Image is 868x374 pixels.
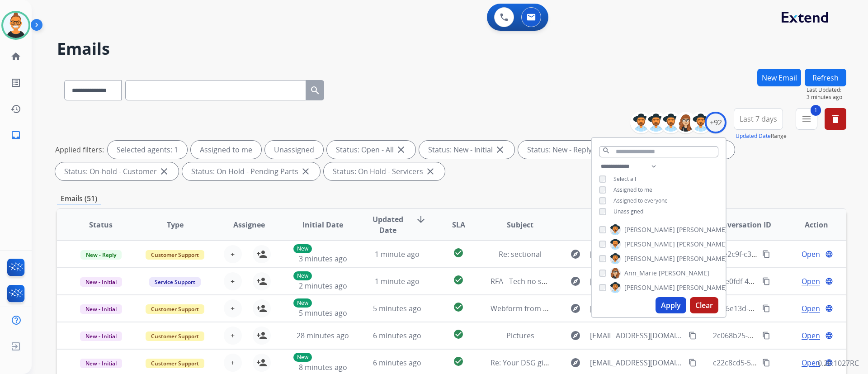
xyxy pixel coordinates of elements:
[224,245,242,263] button: +
[310,85,321,96] mat-icon: search
[419,141,514,159] div: Status: New - Initial
[224,327,242,345] button: +
[624,269,657,278] span: Ann_Marie
[499,249,542,259] span: Re: sectional
[762,250,770,258] mat-icon: content_copy
[659,269,709,278] span: [PERSON_NAME]
[762,331,770,340] mat-icon: content_copy
[801,114,812,124] mat-icon: menu
[705,112,726,133] div: +92
[231,303,235,314] span: +
[375,276,420,286] span: 1 minute ago
[373,331,421,341] span: 6 minutes ago
[80,359,122,368] span: New - Initial
[677,283,727,292] span: [PERSON_NAME]
[830,114,841,124] mat-icon: delete
[324,162,445,180] div: Status: On Hold - Servicers
[613,197,668,204] span: Assigned to everyone
[293,298,312,308] p: New
[231,249,235,260] span: +
[80,277,122,287] span: New - Initial
[713,219,771,230] span: Conversation ID
[55,162,179,180] div: Status: On-hold - Customer
[689,359,697,367] mat-icon: content_copy
[613,186,652,194] span: Assigned to me
[10,77,21,88] mat-icon: list_alt
[507,219,533,230] span: Subject
[10,51,21,62] mat-icon: home
[624,225,675,234] span: [PERSON_NAME]
[613,208,643,215] span: Unassigned
[375,249,420,259] span: 1 minute ago
[415,214,426,225] mat-icon: arrow_downward
[736,132,787,140] span: Range
[590,276,683,287] span: [EMAIL_ADDRESS][DOMAIN_NAME]
[802,303,820,314] span: Open
[256,249,267,260] mat-icon: person_add
[256,330,267,341] mat-icon: person_add
[256,357,267,368] mat-icon: person_add
[453,275,464,285] mat-icon: check_circle
[818,358,859,369] p: 0.20.1027RC
[656,297,686,313] button: Apply
[802,357,820,368] span: Open
[740,117,777,121] span: Last 7 days
[624,283,675,292] span: [PERSON_NAME]
[757,69,801,86] button: New Email
[453,247,464,258] mat-icon: check_circle
[796,108,817,130] button: 1
[146,304,204,314] span: Customer Support
[570,330,581,341] mat-icon: explore
[506,331,534,341] span: Pictures
[518,141,613,159] div: Status: New - Reply
[762,359,770,367] mat-icon: content_copy
[825,331,833,340] mat-icon: language
[602,147,610,155] mat-icon: search
[224,354,242,372] button: +
[231,276,235,287] span: +
[570,276,581,287] mat-icon: explore
[167,219,184,230] span: Type
[689,331,697,340] mat-icon: content_copy
[256,303,267,314] mat-icon: person_add
[762,277,770,285] mat-icon: content_copy
[224,299,242,317] button: +
[373,358,421,368] span: 6 minutes ago
[231,357,235,368] span: +
[231,330,235,341] span: +
[108,141,187,159] div: Selected agents: 1
[772,209,846,241] th: Action
[293,244,312,253] p: New
[57,193,101,204] p: Emails (51)
[57,40,846,58] h2: Emails
[734,108,783,130] button: Last 7 days
[452,219,465,230] span: SLA
[677,254,727,263] span: [PERSON_NAME]
[191,141,261,159] div: Assigned to me
[677,225,727,234] span: [PERSON_NAME]
[256,276,267,287] mat-icon: person_add
[299,281,347,291] span: 2 minutes ago
[690,297,718,313] button: Clear
[825,277,833,285] mat-icon: language
[570,249,581,260] mat-icon: explore
[55,144,104,155] p: Applied filters:
[491,358,609,368] span: Re: Your DSG gift card is on its way
[300,166,311,177] mat-icon: close
[762,304,770,312] mat-icon: content_copy
[146,331,204,341] span: Customer Support
[80,304,122,314] span: New - Initial
[3,13,28,38] img: avatar
[713,331,851,341] span: 2c068b25-ba40-40a8-a3a3-460a827df162
[396,144,406,155] mat-icon: close
[453,356,464,367] mat-icon: check_circle
[590,303,683,314] span: [EMAIL_ADDRESS][DOMAIN_NAME]
[293,353,312,362] p: New
[233,219,265,230] span: Assignee
[570,357,581,368] mat-icon: explore
[299,254,347,264] span: 3 minutes ago
[624,240,675,249] span: [PERSON_NAME]
[368,214,409,236] span: Updated Date
[80,331,122,341] span: New - Initial
[265,141,323,159] div: Unassigned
